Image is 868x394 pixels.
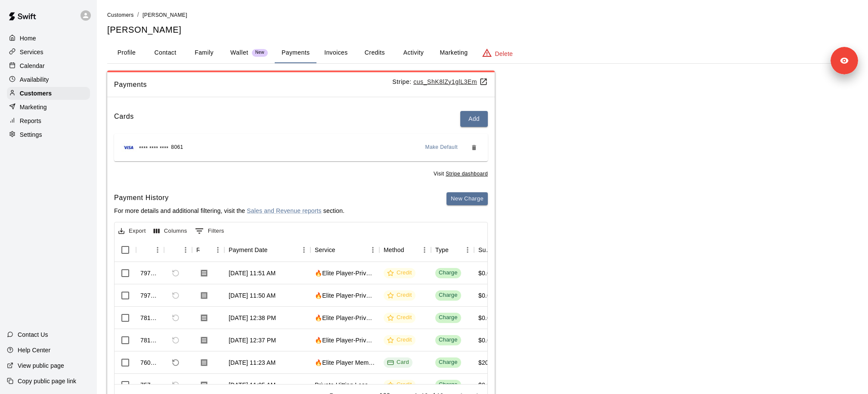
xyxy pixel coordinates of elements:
[114,206,344,215] p: For more details and additional filtering, visit the section.
[229,358,276,367] div: Aug 17, 2025, 11:23 AM
[461,243,474,256] button: Menu
[230,48,248,57] p: Wallet
[478,238,492,262] div: Subtotal
[7,59,90,72] div: Calendar
[229,238,268,262] div: Payment Date
[413,78,488,85] a: cus_ShK8lZy1glL3Em
[114,192,344,203] h6: Payment History
[136,238,164,262] div: Id
[467,141,481,154] button: Remove
[7,87,90,100] a: Customers
[355,43,394,63] button: Credits
[478,269,494,277] div: $0.00
[247,207,321,214] a: Sales and Revenue reports
[140,269,160,277] div: 797370
[439,358,458,366] div: Charge
[335,244,347,256] button: Sort
[7,101,90,114] a: Marketing
[387,291,412,299] div: Credit
[315,314,375,322] div: 🔥Elite Player-Private Sofball Lesson (1 hr.) -w/Coach David Martinez
[7,46,90,58] a: Services
[439,269,458,277] div: Charge
[229,381,276,389] div: Aug 15, 2025, 11:05 AM
[7,128,90,141] div: Settings
[152,225,189,238] button: Select columns
[20,48,43,56] p: Services
[140,291,160,300] div: 797369
[478,336,494,345] div: $0.00
[199,244,211,256] button: Sort
[379,238,431,262] div: Method
[478,381,494,389] div: $0.00
[460,111,488,127] button: Add
[20,130,42,139] p: Settings
[446,192,488,206] button: New Charge
[196,238,199,262] div: Receipt
[446,171,488,177] a: Stripe dashboard
[7,73,90,86] a: Availability
[298,243,310,256] button: Menu
[168,378,183,392] span: Refund payment
[439,291,458,299] div: Charge
[107,43,146,63] button: Profile
[7,32,90,45] a: Home
[7,114,90,127] a: Reports
[229,336,276,345] div: Aug 28, 2025, 12:37 PM
[439,381,458,389] div: Charge
[384,238,404,262] div: Method
[495,49,513,58] p: Delete
[116,225,148,238] button: Export
[478,314,494,322] div: $0.00
[196,332,212,348] button: Download Receipt
[121,143,136,152] img: Credit card brand logo
[168,266,183,280] span: Refund payment
[168,244,180,256] button: Sort
[196,310,212,326] button: Download Receipt
[478,358,501,367] div: $200.00
[20,103,47,111] p: Marketing
[168,288,183,303] span: Refund payment
[140,358,160,367] div: 760301
[394,43,433,63] button: Activity
[107,24,858,36] h5: [PERSON_NAME]
[439,314,458,322] div: Charge
[275,43,316,63] button: Payments
[387,269,412,277] div: Credit
[107,12,134,18] span: Customers
[418,243,431,256] button: Menu
[315,381,375,389] div: Private Hitting Lesson (1 hr.) - Baseball / Softball w/Coach David Martinez
[137,10,139,19] li: /
[196,265,212,281] button: Download Receipt
[196,355,212,370] button: Download Receipt
[20,117,41,125] p: Reports
[20,75,49,84] p: Availability
[18,346,50,354] p: Help Center
[422,141,462,154] button: Make Default
[315,269,375,277] div: 🔥Elite Player-Private Sofball Lesson (1 hr.) -w/Coach David Martinez
[268,244,280,256] button: Sort
[315,336,375,345] div: 🔥Elite Player-Private Sofball Lesson (1 hr.) -w/Coach David Martinez
[387,358,409,366] div: Card
[107,10,858,20] nav: breadcrumb
[168,311,183,325] span: Refund payment
[151,243,164,256] button: Menu
[18,330,48,339] p: Contact Us
[229,269,276,277] div: Sep 4, 2025, 11:51 AM
[168,333,183,348] span: Refund payment
[107,11,134,18] a: Customers
[20,34,36,43] p: Home
[171,143,183,152] span: 8061
[366,243,379,256] button: Menu
[164,238,192,262] div: Refund
[431,238,474,262] div: Type
[315,238,335,262] div: Service
[140,314,160,322] div: 781166
[315,291,375,300] div: 🔥Elite Player-Private Sofball Lesson (1 hr.) -w/Coach David Martinez
[404,244,416,256] button: Sort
